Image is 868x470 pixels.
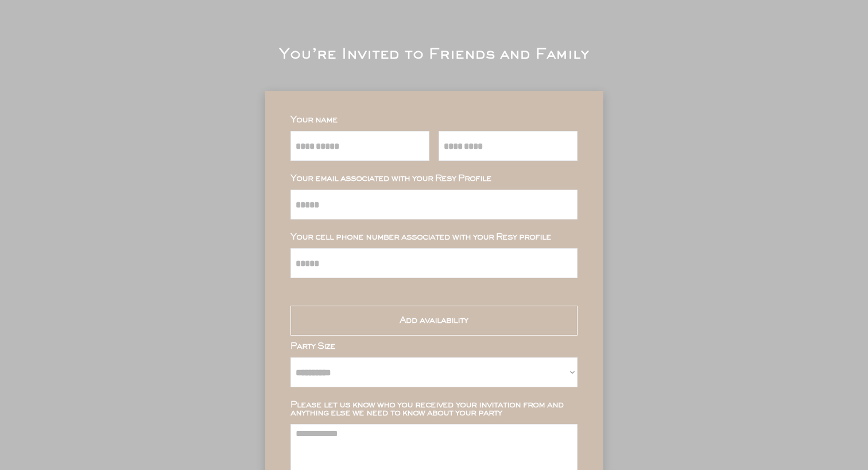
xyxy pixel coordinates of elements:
div: Your name [290,116,578,124]
div: Your cell phone number associated with your Resy profile [290,233,578,241]
div: Please let us know who you received your invitation from and anything else we need to know about ... [290,401,578,417]
div: You’re Invited to Friends and Family [279,48,589,62]
div: Add availability [400,317,468,325]
div: Your email associated with your Resy Profile [290,175,578,183]
div: Party Size [290,342,578,350]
